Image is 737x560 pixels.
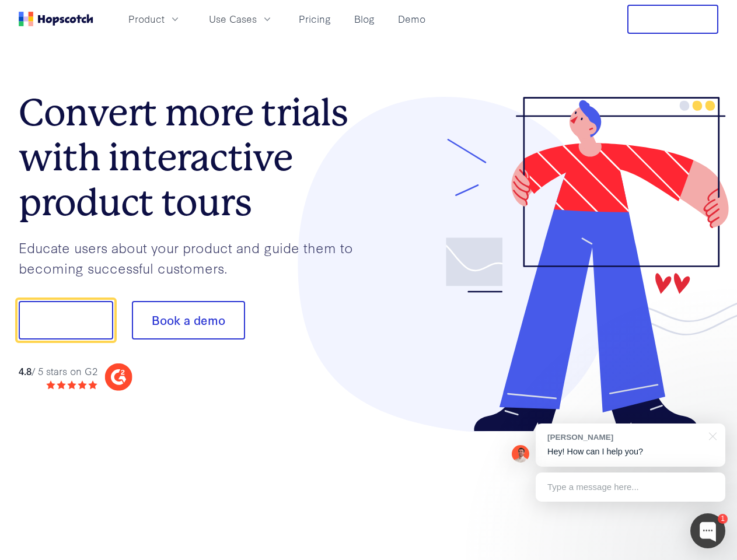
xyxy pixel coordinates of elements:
a: Home [19,12,93,26]
button: Show me! [19,301,113,339]
p: Educate users about your product and guide them to becoming successful customers. [19,237,369,278]
a: Blog [350,9,379,29]
span: Use Cases [209,12,257,26]
h1: Convert more trials with interactive product tours [19,90,369,225]
div: 1 [718,514,728,524]
div: Type a message here... [536,473,725,502]
a: Demo [393,9,430,29]
button: Product [121,9,188,29]
button: Free Trial [627,5,718,34]
div: / 5 stars on G2 [19,364,97,379]
img: Mark Spera [512,445,529,463]
a: Pricing [294,9,336,29]
span: Product [128,12,165,26]
p: Hey! How can I help you? [547,446,714,458]
button: Use Cases [202,9,280,29]
strong: 4.8 [19,364,32,377]
button: Book a demo [132,301,245,339]
div: [PERSON_NAME] [547,432,702,443]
